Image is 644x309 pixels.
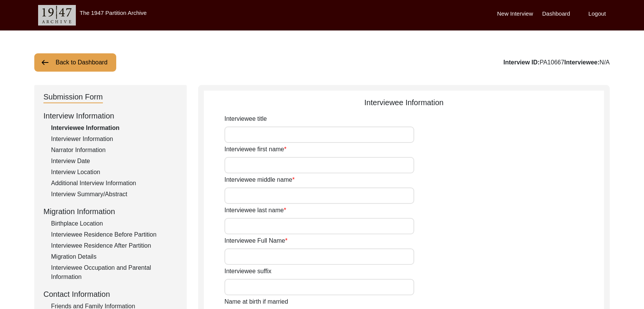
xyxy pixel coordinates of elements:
div: Birthplace Location [51,219,178,228]
div: Interview Date [51,157,178,166]
label: Interviewee middle name [224,175,295,184]
div: Contact Information [43,288,178,300]
label: Interviewee suffix [224,267,271,276]
div: Interviewer Information [51,134,178,144]
img: header-logo.png [38,5,76,26]
b: Interview ID: [503,59,540,66]
button: Back to Dashboard [34,53,116,72]
div: Interviewee Residence After Partition [51,241,178,250]
div: Interview Information [43,110,178,122]
div: Interviewee Information [204,97,604,108]
div: Additional Interview Information [51,179,178,188]
img: arrow-left.png [40,58,50,67]
div: Migration Information [43,206,178,217]
div: Interviewee Information [51,123,178,133]
div: Migration Details [51,252,178,261]
div: Interviewee Occupation and Parental Information [51,263,178,282]
label: Interviewee title [224,114,267,123]
div: Narrator Information [51,146,178,155]
div: Interviewee Residence Before Partition [51,230,178,239]
label: The 1947 Partition Archive [80,10,147,16]
label: Interviewee Full Name [224,236,287,245]
div: Interview Summary/Abstract [51,190,178,199]
label: Interviewee first name [224,145,287,154]
b: Interviewee: [564,59,599,66]
div: Interview Location [51,168,178,177]
label: Dashboard [542,10,570,18]
label: Interviewee last name [224,206,286,215]
label: Logout [588,10,606,18]
div: PA10667 N/A [503,58,610,67]
label: New Interview [497,10,533,18]
div: Submission Form [43,91,103,103]
label: Name at birth if married [224,297,288,306]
